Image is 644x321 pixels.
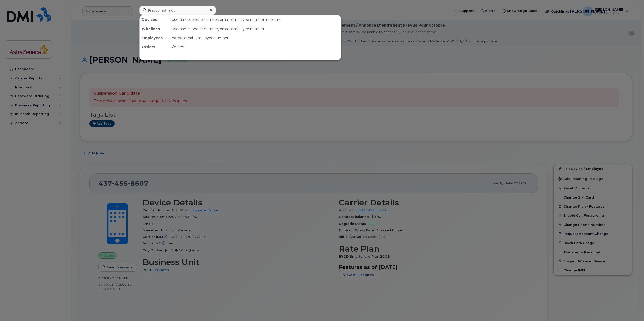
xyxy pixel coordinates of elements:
div: Devices [140,15,170,24]
div: Employees [140,33,170,42]
div: username, phone number, email, employee number [170,24,341,33]
div: Orders [170,42,341,52]
div: name, email, employee number [170,33,341,42]
div: username, phone number, email, employee number, imei, sim [170,15,341,24]
div: Wirelines [140,24,170,33]
div: Orders [140,42,170,52]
